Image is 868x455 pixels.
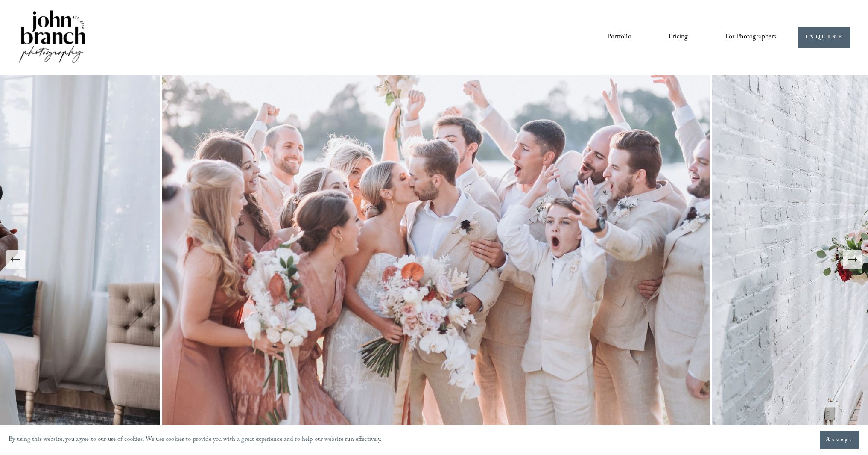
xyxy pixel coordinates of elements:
[9,434,382,446] p: By using this website, you agree to our use of cookies. We use cookies to provide you with a grea...
[607,30,631,45] a: Portfolio
[669,30,688,45] a: Pricing
[820,431,859,449] button: Accept
[826,436,853,444] span: Accept
[6,250,25,269] button: Previous Slide
[798,27,850,48] a: INQUIRE
[843,250,862,269] button: Next Slide
[18,9,87,66] img: John Branch IV Photography
[160,75,712,444] img: A wedding party celebrating outdoors, featuring a bride and groom kissing amidst cheering bridesm...
[725,31,777,44] span: For Photographers
[725,30,777,45] a: folder dropdown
